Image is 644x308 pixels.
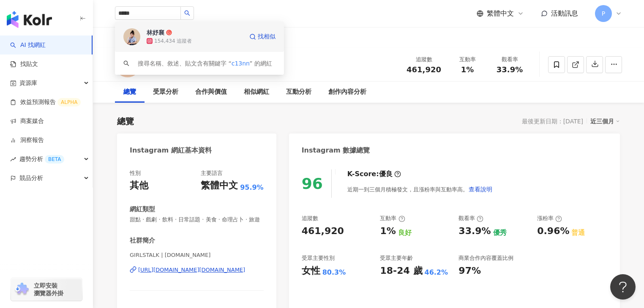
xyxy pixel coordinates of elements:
[380,225,396,238] div: 1%
[19,150,64,169] span: 趨勢分析
[10,98,81,106] a: 效益預測報告ALPHA
[201,179,238,192] div: 繁體中文
[537,215,562,222] div: 漲粉率
[379,169,393,179] div: 優良
[425,268,448,277] div: 46.2%
[458,254,513,262] div: 商業合作內容覆蓋比例
[123,87,136,97] div: 總覽
[468,181,493,198] button: 查看說明
[286,87,311,97] div: 互動分析
[34,282,63,297] span: 立即安裝 瀏覽器外掛
[130,146,212,155] div: Instagram 網紅基本資料
[7,11,52,28] img: logo
[11,278,82,301] a: chrome extension立即安裝 瀏覽器外掛
[138,266,245,274] div: [URL][DOMAIN_NAME][DOMAIN_NAME]
[249,28,276,45] a: 找相似
[537,225,569,238] div: 0.96%
[19,74,37,93] span: 資源庫
[195,87,227,97] div: 合作與價值
[610,274,636,300] iframe: Help Scout Beacon - Open
[458,264,481,278] div: 97%
[347,169,401,179] div: K-Score :
[322,268,346,277] div: 80.3%
[493,228,507,237] div: 優秀
[522,118,583,125] div: 最後更新日期：[DATE]
[494,55,526,64] div: 觀看率
[451,55,483,64] div: 互動率
[458,225,491,238] div: 33.9%
[302,254,335,262] div: 受眾主要性別
[487,9,514,18] span: 繁體中文
[458,215,483,222] div: 觀看率
[184,10,190,16] span: search
[123,60,129,66] span: search
[302,146,370,155] div: Instagram 數據總覽
[117,115,134,127] div: 總覽
[154,38,192,45] div: 154,434 追蹤者
[240,183,264,192] span: 95.9%
[19,169,43,188] span: 競品分析
[398,228,412,237] div: 良好
[201,169,223,177] div: 主要語言
[232,60,250,67] span: c13nn
[130,169,141,177] div: 性別
[10,156,16,162] span: rise
[244,87,269,97] div: 相似網紅
[302,264,320,278] div: 女性
[328,87,366,97] div: 創作內容分析
[590,116,620,127] div: 近三個月
[10,117,44,125] a: 商案媒合
[571,228,585,237] div: 普通
[10,136,44,144] a: 洞察報告
[130,236,155,245] div: 社群簡介
[461,65,474,74] span: 1%
[10,41,46,49] a: searchAI 找網紅
[302,225,344,238] div: 461,920
[407,65,441,74] span: 461,920
[153,87,178,97] div: 受眾分析
[10,60,38,68] a: 找貼文
[380,264,422,278] div: 18-24 歲
[123,28,140,45] img: KOL Avatar
[130,266,264,274] a: [URL][DOMAIN_NAME][DOMAIN_NAME]
[469,186,492,193] span: 查看說明
[407,55,441,64] div: 追蹤數
[347,181,493,198] div: 近期一到三個月積極發文，且漲粉率與互動率高。
[130,251,264,259] span: GIRLSTALK | [DOMAIN_NAME]
[130,205,155,214] div: 網紅類型
[14,283,30,296] img: chrome extension
[302,175,323,192] div: 96
[551,9,578,17] span: 活動訊息
[45,155,64,164] div: BETA
[138,59,272,68] div: 搜尋名稱、敘述、貼文含有關鍵字 “ ” 的網紅
[147,28,164,37] div: 林妤襄
[380,254,413,262] div: 受眾主要年齡
[497,65,523,74] span: 33.9%
[130,216,264,224] span: 甜點 · 戲劇 · 飲料 · 日常話題 · 美食 · 命理占卜 · 旅遊
[380,215,405,222] div: 互動率
[602,9,605,18] span: P
[130,179,148,192] div: 其他
[258,33,276,41] span: 找相似
[302,215,318,222] div: 追蹤數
